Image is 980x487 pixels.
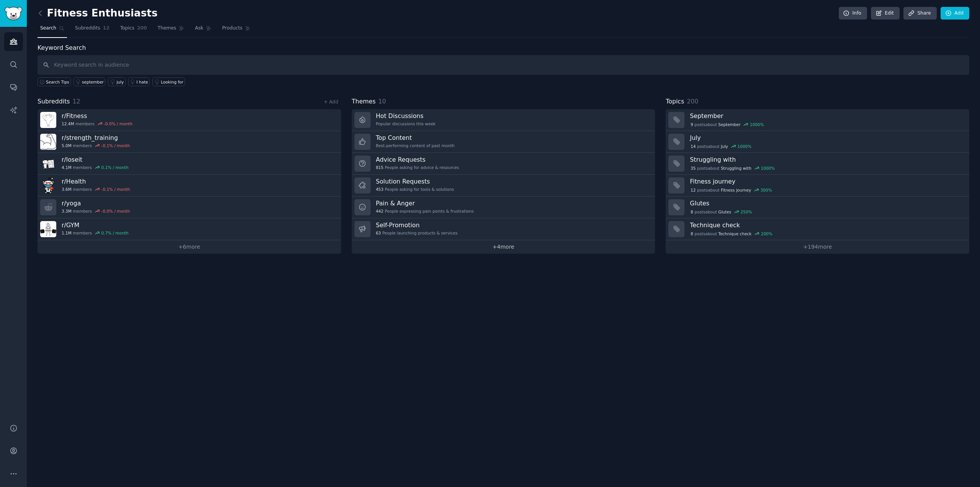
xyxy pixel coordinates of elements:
[690,121,764,128] div: post s about
[666,197,969,218] a: Glutes8postsaboutGlutes250%
[62,187,130,192] div: members
[376,187,384,192] span: 453
[690,143,752,150] div: post s about
[690,230,773,237] div: post s about
[376,121,436,126] div: Popular discussions this week
[376,208,384,214] span: 442
[376,187,454,192] div: People asking for tools & solutions
[40,221,56,237] img: GYM
[192,22,214,38] a: Ask
[38,197,341,218] a: r/yoga3.3Mmembers-0.0% / month
[376,221,458,229] h3: Self-Promotion
[38,175,341,197] a: r/Health3.6Mmembers-0.1% / month
[666,175,969,197] a: Fitness journey12postsaboutFitness journey300%
[152,77,185,86] a: Looking for
[62,187,72,192] span: 3.6M
[62,156,129,164] h3: r/ loseit
[666,153,969,175] a: Struggling with35postsaboutStruggling with1000%
[101,165,129,170] div: 0.1 % / month
[721,166,751,171] span: Struggling with
[718,122,740,127] span: September
[62,112,132,120] h3: r/ Fitness
[691,231,693,236] span: 8
[718,209,731,215] span: Glutes
[72,22,112,38] a: Subreddits12
[62,143,130,148] div: members
[691,122,693,127] span: 9
[376,143,455,148] div: Best-performing content of past month
[691,187,696,193] span: 12
[120,25,134,32] span: Topics
[690,165,775,172] div: post s about
[222,25,242,32] span: Products
[941,7,969,20] a: Add
[352,131,655,153] a: Top ContentBest-performing content of past month
[62,208,72,214] span: 3.3M
[718,231,751,236] span: Technique check
[690,112,964,120] h3: September
[376,165,459,170] div: People asking for advice & resources
[103,25,109,32] span: 12
[40,112,56,128] img: Fitness
[62,121,132,126] div: members
[40,134,56,150] img: strength_training
[38,77,71,86] button: Search Tips
[376,112,436,120] h3: Hot Discussions
[376,199,474,207] h3: Pain & Anger
[82,79,104,85] div: september
[46,79,69,85] span: Search Tips
[690,187,773,193] div: post s about
[691,209,693,215] span: 8
[691,144,696,149] span: 14
[761,166,775,171] div: 1000 %
[690,177,964,185] h3: Fitness journey
[62,134,130,142] h3: r/ strength_training
[158,25,176,32] span: Themes
[38,218,341,240] a: r/GYM1.1Mmembers0.7% / month
[118,22,150,38] a: Topics200
[38,22,67,38] a: Search
[75,25,100,32] span: Subreddits
[101,230,129,236] div: 0.7 % / month
[378,98,386,105] span: 10
[62,165,129,170] div: members
[839,7,867,20] a: Info
[108,77,125,86] a: july
[116,79,124,85] div: july
[38,55,969,75] input: Keyword search in audience
[219,22,253,38] a: Products
[5,7,22,20] img: GummySearch logo
[40,25,56,32] span: Search
[62,230,72,236] span: 1.1M
[38,131,341,153] a: r/strength_training5.0Mmembers-0.1% / month
[376,208,474,214] div: People expressing pain points & frustrations
[871,7,900,20] a: Edit
[101,143,130,148] div: -0.1 % / month
[352,97,376,107] span: Themes
[104,121,132,126] div: -0.0 % / month
[62,121,74,126] span: 12.4M
[137,25,147,32] span: 200
[62,165,72,170] span: 4.1M
[38,153,341,175] a: r/loseit4.1Mmembers0.1% / month
[101,187,130,192] div: -0.1 % / month
[62,199,130,207] h3: r/ yoga
[352,218,655,240] a: Self-Promotion63People launching products & services
[690,156,964,164] h3: Struggling with
[62,230,129,236] div: members
[352,197,655,218] a: Pain & Anger442People expressing pain points & frustrations
[155,22,187,38] a: Themes
[324,99,338,105] a: + Add
[666,240,969,254] a: +194more
[690,134,964,142] h3: July
[376,230,458,236] div: People launching products & services
[376,165,384,170] span: 815
[721,144,728,149] span: July
[128,77,150,86] a: I hate
[62,177,130,185] h3: r/ Health
[687,98,698,105] span: 200
[38,240,341,254] a: +6more
[666,218,969,240] a: Technique check8postsaboutTechnique check200%
[62,143,72,148] span: 5.0M
[721,187,751,193] span: Fitness journey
